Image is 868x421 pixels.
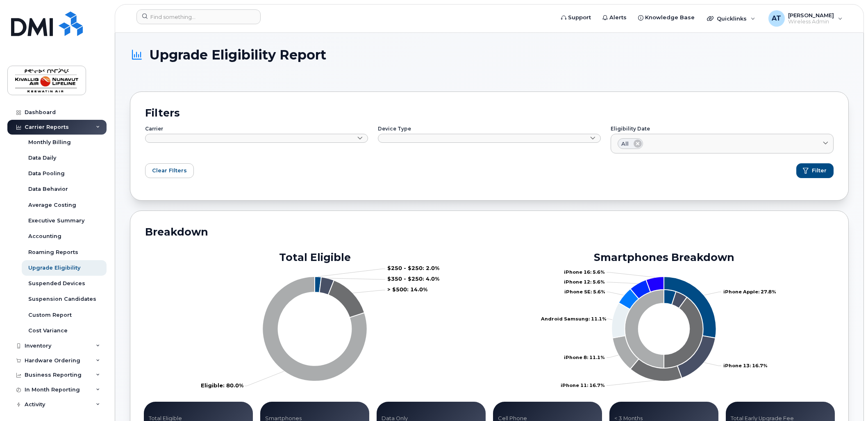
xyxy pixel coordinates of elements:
tspan: iPhone 12: 5.6% [564,279,605,285]
button: Filter [796,163,834,178]
h2: Breakdown [145,226,834,245]
span: Filter [812,167,827,174]
tspan: iPhone 11: 16.7% [561,382,605,388]
label: Carrier [145,126,368,131]
label: Eligibility Date [611,126,834,131]
tspan: Android Samsung: 11.1% [541,316,607,322]
tspan: $350 - $250: 4.0% [387,276,439,282]
tspan: > $500: 14.0% [387,286,427,293]
span: Clear FIlters [152,167,187,174]
tspan: iPhone 13: 16.7% [723,363,768,369]
label: Device Type [378,126,601,131]
tspan: $250 - $250: 2.0% [387,265,439,272]
g: Series [201,265,439,389]
iframe: Messenger Launcher [832,385,862,415]
tspan: Eligible: 80.0% [201,382,243,389]
button: Clear FIlters [145,163,194,178]
a: All [611,134,834,153]
h2: Total Eligible [144,251,486,263]
tspan: iPhone Apple: 27.8% [723,289,776,295]
h2: Filters [145,107,834,119]
h2: Smartphones Breakdown [493,251,835,263]
g: Chart [201,265,439,389]
tspan: iPhone 16: 5.6% [564,270,605,275]
span: Upgrade Eligibility Report [150,48,326,62]
span: All [621,140,629,148]
tspan: iPhone 8: 11.1% [564,355,605,361]
tspan: iPhone SE: 5.6% [564,289,605,295]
